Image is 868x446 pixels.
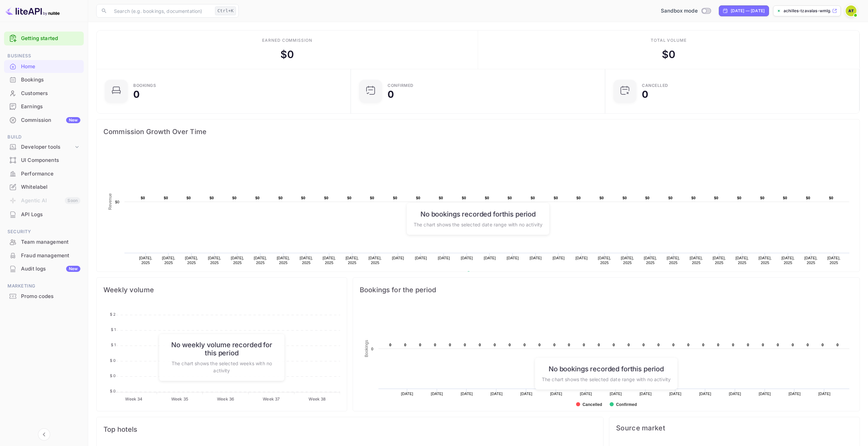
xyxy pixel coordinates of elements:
[687,343,689,347] text: 0
[103,126,853,137] span: Commission Growth Over Time
[621,256,634,265] text: [DATE], 2025
[166,341,278,357] h6: No weekly volume recorded for this period
[4,282,84,290] span: Marketing
[657,343,659,347] text: 0
[21,35,80,42] a: Getting started
[804,256,817,265] text: [DATE], 2025
[4,208,84,221] a: API Logs
[4,87,84,100] div: Customers
[782,256,795,265] text: [DATE], 2025
[484,256,496,260] text: [DATE]
[530,256,542,260] text: [DATE]
[580,392,592,396] text: [DATE]
[494,343,496,347] text: 0
[300,256,313,265] text: [DATE], 2025
[4,262,84,276] div: Audit logsNew
[38,428,50,441] button: Collapse navigation
[110,358,116,363] tspan: $ 0
[461,392,473,396] text: [DATE]
[777,343,779,347] text: 0
[731,8,765,14] div: [DATE] — [DATE]
[4,73,84,86] a: Bookings
[404,343,406,347] text: 0
[4,167,84,180] a: Performance
[4,141,84,153] div: Developer tools
[583,402,602,407] text: Cancelled
[438,256,450,260] text: [DATE]
[21,90,80,97] div: Customers
[542,365,671,373] h6: No bookings recorded for this period
[5,5,60,16] img: LiteAPI logo
[713,256,726,265] text: [DATE], 2025
[827,256,841,265] text: [DATE], 2025
[324,196,329,200] text: $0
[667,256,680,265] text: [DATE], 2025
[672,343,674,347] text: 0
[462,196,466,200] text: $0
[255,196,260,200] text: $0
[792,343,794,347] text: 0
[806,196,810,200] text: $0
[393,196,397,200] text: $0
[735,256,749,265] text: [DATE], 2025
[389,343,391,347] text: 0
[714,196,718,200] text: $0
[542,375,671,383] p: The chart shows the selected date range with no activity
[836,343,839,347] text: 0
[747,343,749,347] text: 0
[4,32,84,45] div: Getting started
[732,343,734,347] text: 0
[658,7,713,15] div: Switch to Production mode
[262,37,312,43] div: Earned commission
[185,256,198,265] text: [DATE], 2025
[21,103,80,111] div: Earnings
[66,266,80,272] div: New
[347,196,352,200] text: $0
[807,343,809,347] text: 0
[125,396,142,402] tspan: Week 34
[415,256,427,260] text: [DATE]
[110,4,212,18] input: Search (e.g. bookings, documentation)
[309,396,325,402] tspan: Week 38
[599,196,604,200] text: $0
[520,392,532,396] text: [DATE]
[524,343,526,347] text: 0
[231,256,244,265] text: [DATE], 2025
[166,360,278,374] p: The chart shows the selected weeks with no activity
[642,90,648,99] div: 0
[364,340,369,357] text: Bookings
[661,7,698,15] span: Sandbox mode
[758,256,772,265] text: [DATE], 2025
[162,256,175,265] text: [DATE], 2025
[21,211,80,219] div: API Logs
[186,196,191,200] text: $0
[690,256,703,265] text: [DATE], 2025
[645,196,650,200] text: $0
[4,114,84,126] a: CommissionNew
[829,196,833,200] text: $0
[553,343,555,347] text: 0
[568,343,570,347] text: 0
[4,52,84,60] span: Business
[371,347,373,351] text: 0
[4,87,84,99] a: Customers
[388,90,394,99] div: 0
[21,252,80,260] div: Fraud management
[538,343,540,347] text: 0
[141,196,145,200] text: $0
[508,196,512,200] text: $0
[610,392,622,396] text: [DATE]
[21,143,74,151] div: Developer tools
[360,284,853,295] span: Bookings for the period
[4,181,84,194] div: Whitelabel
[431,392,443,396] text: [DATE]
[416,196,420,200] text: $0
[473,271,490,276] text: Revenue
[789,392,801,396] text: [DATE]
[21,116,80,124] div: Commission
[133,83,156,88] div: Bookings
[4,114,84,127] div: CommissionNew
[644,256,657,265] text: [DATE], 2025
[232,196,237,200] text: $0
[846,5,856,16] img: Achilles Tzavalas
